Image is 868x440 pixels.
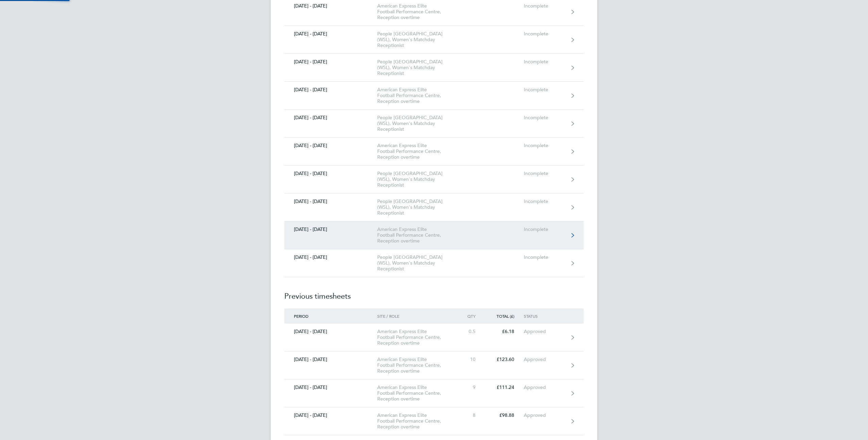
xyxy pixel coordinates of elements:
[524,357,566,362] div: Approved
[524,115,566,121] div: Incomplete
[284,82,584,110] a: [DATE] - [DATE]American Express Elite Football Performance Centre, Reception overtimeIncomplete
[377,115,455,132] div: People [GEOGRAPHIC_DATA] (WSL), Women's Matchday Receptionist
[284,3,377,9] div: [DATE] - [DATE]
[377,384,455,402] div: American Express Elite Football Performance Centre, Reception overtime
[524,87,566,93] div: Incomplete
[455,329,485,334] div: 0.5
[284,407,584,435] a: [DATE] - [DATE]American Express Elite Football Performance Centre, Reception overtime8£98.88Approved
[284,59,377,65] div: [DATE] - [DATE]
[377,254,455,272] div: People [GEOGRAPHIC_DATA] (WSL), Women's Matchday Receptionist
[284,115,377,121] div: [DATE] - [DATE]
[294,313,308,319] span: Period
[524,3,566,9] div: Incomplete
[284,277,584,309] h2: Previous timesheets
[377,357,455,374] div: American Express Elite Football Performance Centre, Reception overtime
[284,412,377,418] div: [DATE] - [DATE]
[377,314,455,318] div: Site / Role
[284,31,377,37] div: [DATE] - [DATE]
[284,254,377,260] div: [DATE] - [DATE]
[485,412,524,418] div: £98.88
[377,31,455,48] div: People [GEOGRAPHIC_DATA] (WSL), Women's Matchday Receptionist
[524,143,566,148] div: Incomplete
[524,171,566,176] div: Incomplete
[284,199,377,204] div: [DATE] - [DATE]
[485,329,524,334] div: £6.18
[524,384,566,390] div: Approved
[284,324,584,351] a: [DATE] - [DATE]American Express Elite Football Performance Centre, Reception overtime0.5£6.18Appr...
[455,384,485,390] div: 9
[284,379,584,407] a: [DATE] - [DATE]American Express Elite Football Performance Centre, Reception overtime9£111.24Appr...
[524,226,566,232] div: Incomplete
[284,171,377,176] div: [DATE] - [DATE]
[284,138,584,166] a: [DATE] - [DATE]American Express Elite Football Performance Centre, Reception overtimeIncomplete
[284,26,584,54] a: [DATE] - [DATE]People [GEOGRAPHIC_DATA] (WSL), Women's Matchday ReceptionistIncomplete
[284,87,377,93] div: [DATE] - [DATE]
[524,329,566,334] div: Approved
[377,87,455,104] div: American Express Elite Football Performance Centre, Reception overtime
[524,31,566,37] div: Incomplete
[284,54,584,82] a: [DATE] - [DATE]People [GEOGRAPHIC_DATA] (WSL), Women's Matchday ReceptionistIncomplete
[284,357,377,362] div: [DATE] - [DATE]
[524,254,566,260] div: Incomplete
[524,314,566,318] div: Status
[284,384,377,390] div: [DATE] - [DATE]
[377,412,455,430] div: American Express Elite Football Performance Centre, Reception overtime
[524,59,566,65] div: Incomplete
[284,351,584,379] a: [DATE] - [DATE]American Express Elite Football Performance Centre, Reception overtime10£123.60App...
[284,221,584,249] a: [DATE] - [DATE]American Express Elite Football Performance Centre, Reception overtimeIncomplete
[485,314,524,318] div: Total (£)
[485,384,524,390] div: £111.24
[284,226,377,232] div: [DATE] - [DATE]
[377,226,455,244] div: American Express Elite Football Performance Centre, Reception overtime
[524,199,566,204] div: Incomplete
[284,193,584,221] a: [DATE] - [DATE]People [GEOGRAPHIC_DATA] (WSL), Women's Matchday ReceptionistIncomplete
[377,3,455,20] div: American Express Elite Football Performance Centre, Reception overtime
[284,166,584,193] a: [DATE] - [DATE]People [GEOGRAPHIC_DATA] (WSL), Women's Matchday ReceptionistIncomplete
[485,357,524,362] div: £123.60
[377,199,455,216] div: People [GEOGRAPHIC_DATA] (WSL), Women's Matchday Receptionist
[455,314,485,318] div: Qty
[524,412,566,418] div: Approved
[377,329,455,346] div: American Express Elite Football Performance Centre, Reception overtime
[284,110,584,138] a: [DATE] - [DATE]People [GEOGRAPHIC_DATA] (WSL), Women's Matchday ReceptionistIncomplete
[377,143,455,160] div: American Express Elite Football Performance Centre, Reception overtime
[455,357,485,362] div: 10
[377,59,455,76] div: People [GEOGRAPHIC_DATA] (WSL), Women's Matchday Receptionist
[284,249,584,277] a: [DATE] - [DATE]People [GEOGRAPHIC_DATA] (WSL), Women's Matchday ReceptionistIncomplete
[284,329,377,334] div: [DATE] - [DATE]
[377,171,455,188] div: People [GEOGRAPHIC_DATA] (WSL), Women's Matchday Receptionist
[455,412,485,418] div: 8
[284,143,377,148] div: [DATE] - [DATE]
